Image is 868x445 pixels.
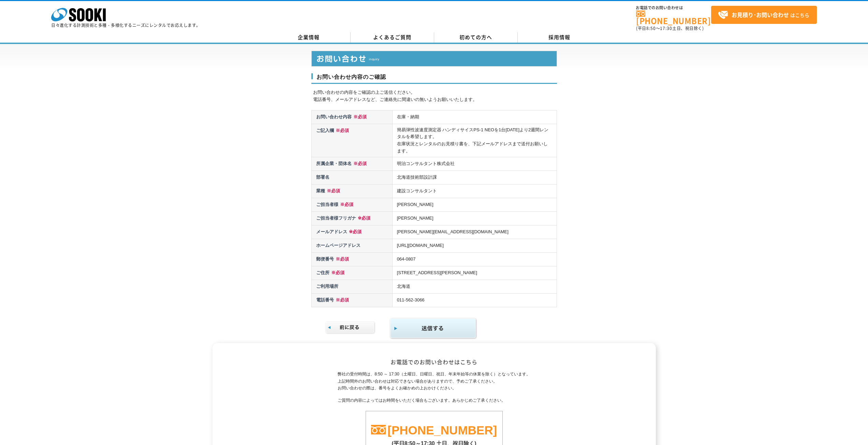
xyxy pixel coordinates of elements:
span: ※必須 [334,128,349,133]
th: ご担当者様 [311,198,392,212]
span: はこちら [718,10,809,20]
th: 部署名 [311,171,392,184]
span: (平日 ～ 土日、祝日除く) [636,25,704,31]
span: ※必須 [334,297,349,302]
th: お問い合わせ内容 [311,110,392,124]
span: お電話でのお問い合わせは [636,6,711,10]
td: 明治コンサルタント株式会社 [392,157,557,171]
th: ホームページアドレス [311,239,392,253]
img: 前に戻る [325,321,376,334]
th: 所属企業・団体名 [311,157,392,171]
td: [PERSON_NAME] [392,198,557,212]
td: 北海道 [392,280,557,294]
th: ご担当者様フリガナ [311,212,392,225]
th: ご住所 [311,266,392,280]
th: 業種 [311,184,392,198]
td: 在庫・納期 [392,110,557,124]
a: [PHONE_NUMBER] [636,11,711,25]
td: [STREET_ADDRESS][PERSON_NAME] [392,266,557,280]
a: よくあるご質問 [351,32,434,43]
span: ※必須 [352,114,367,119]
th: 郵便番号 [311,253,392,266]
p: ご質問の内容によってはお時間をいただく場合もございます。あらかじめご了承ください。 [338,397,530,404]
span: 8:50 [646,25,656,31]
a: [PHONE_NUMBER] [387,424,497,437]
span: ※必須 [334,256,349,262]
th: ご記入欄 [311,124,392,157]
p: お問い合わせの内容をご確認の上ご送信ください。 電話番号、メールアドレスなど、ご連絡先に間違いの無いようお願いいたします。 [313,89,557,103]
td: [PERSON_NAME] [392,212,557,225]
td: [URL][DOMAIN_NAME] [392,239,557,253]
h2: お電話でのお問い合わせはこちら [235,358,634,366]
span: ※必須 [347,229,362,234]
td: 建設コンサルタント [392,184,557,198]
a: 採用情報 [518,32,601,43]
td: 北海道技術部設計課 [392,171,557,184]
span: ※必須 [325,188,340,193]
span: ※必須 [356,216,370,221]
th: ご利用場所 [311,280,392,294]
img: お問い合わせ [311,51,557,66]
span: ※必須 [338,202,353,207]
p: 日々進化する計測技術と多種・多様化するニーズにレンタルでお応えします。 [51,23,201,27]
span: ※必須 [352,161,367,166]
span: 17:30 [660,25,672,31]
p: 弊社の受付時間は、8:50 ～ 17:30（土曜日、日曜日、祝日、年末年始等の休業を除く）となっています。 上記時間外のお問い合わせは対応できない場合がありますので、予めご了承ください。 お問い... [338,371,530,392]
img: 同意して内容の確認画面へ [389,317,477,340]
a: 初めての方へ [434,32,518,43]
th: 電話番号 [311,294,392,307]
th: メールアドレス [311,225,392,239]
strong: お見積り･お問い合わせ [732,11,789,19]
td: [PERSON_NAME][EMAIL_ADDRESS][DOMAIN_NAME] [392,225,557,239]
td: 簡易弾性波速度測定器 ハンディサイスPS-1 NEOを1台[DATE]より2週間レンタルを希望します。 在庫状況とレンタルのお見積り書を、下記メールアドレスまで送付お願いします。 [392,124,557,157]
td: 011-562-3066 [392,294,557,307]
span: 初めての方へ [459,33,492,41]
a: お見積り･お問い合わせはこちら [711,6,817,24]
h3: お問い合わせ内容のご確認 [311,73,557,84]
a: 企業情報 [267,32,351,43]
span: ※必須 [329,270,344,275]
td: 064-0807 [392,253,557,266]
